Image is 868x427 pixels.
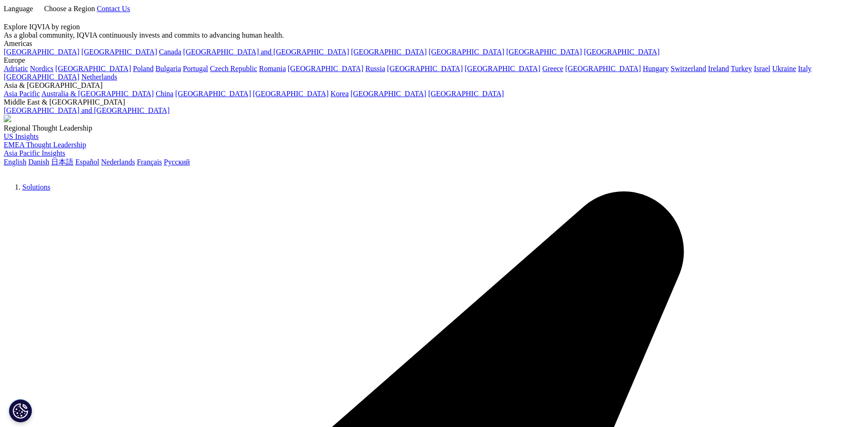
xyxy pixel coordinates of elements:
a: Asia Pacific [4,90,40,98]
a: [GEOGRAPHIC_DATA] [253,90,329,98]
a: Bulgaria [156,65,181,72]
a: [GEOGRAPHIC_DATA] [584,48,659,56]
a: Netherlands [81,73,117,81]
a: Ireland [708,65,729,72]
a: Israel [754,65,770,72]
a: Australia & [GEOGRAPHIC_DATA] [41,90,154,98]
a: Contact Us [97,5,130,13]
div: Asia & [GEOGRAPHIC_DATA] [4,81,864,90]
a: [GEOGRAPHIC_DATA] [565,65,641,72]
div: Americas [4,39,864,48]
a: China [156,90,173,98]
a: Español [75,158,99,166]
div: Europe [4,56,864,65]
img: 2093_analyzing-data-using-big-screen-display-and-laptop.png [4,115,11,122]
a: Italy [798,65,811,72]
a: English [4,158,26,166]
a: [GEOGRAPHIC_DATA] [4,73,79,81]
a: Switzerland [671,65,706,72]
a: [GEOGRAPHIC_DATA] and [GEOGRAPHIC_DATA] [4,106,170,114]
div: Regional Thought Leadership [4,124,864,132]
a: [GEOGRAPHIC_DATA] [4,48,79,56]
a: Ukraine [772,65,796,72]
a: [GEOGRAPHIC_DATA] and [GEOGRAPHIC_DATA] [183,48,349,56]
a: Solutions [22,183,50,191]
a: [GEOGRAPHIC_DATA] [351,90,426,98]
a: EMEA Thought Leadership [4,141,86,149]
a: Romania [259,65,286,72]
span: Choose a Region [44,5,95,13]
a: [GEOGRAPHIC_DATA] [81,48,157,56]
a: Asia Pacific Insights [4,149,65,157]
a: [GEOGRAPHIC_DATA] [506,48,582,56]
a: [GEOGRAPHIC_DATA] [429,48,504,56]
div: Explore IQVIA by region [4,23,864,31]
a: [GEOGRAPHIC_DATA] [288,65,364,72]
a: [GEOGRAPHIC_DATA] [465,65,541,72]
a: Portugal [183,65,208,72]
a: [GEOGRAPHIC_DATA] [351,48,427,56]
a: Poland [133,65,153,72]
a: US Insights [4,132,39,140]
a: Korea [331,90,349,98]
a: Greece [542,65,563,72]
a: Canada [159,48,181,56]
button: Cookie-Einstellungen [9,399,32,422]
div: As a global community, IQVIA continuously invests and commits to advancing human health. [4,31,864,39]
a: [GEOGRAPHIC_DATA] [428,90,504,98]
a: Czech Republic [210,65,257,72]
a: Turkey [731,65,752,72]
a: Adriatic [4,65,28,72]
div: Middle East & [GEOGRAPHIC_DATA] [4,98,864,106]
span: Language [4,5,33,13]
a: Hungary [643,65,669,72]
a: Russia [365,65,385,72]
a: 日本語 [51,158,73,166]
a: [GEOGRAPHIC_DATA] [387,65,463,72]
a: Français [137,158,162,166]
a: [GEOGRAPHIC_DATA] [55,65,131,72]
a: Danish [28,158,49,166]
a: Nederlands [101,158,135,166]
a: Nordics [30,65,53,72]
a: [GEOGRAPHIC_DATA] [175,90,251,98]
a: Русский [164,158,190,166]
